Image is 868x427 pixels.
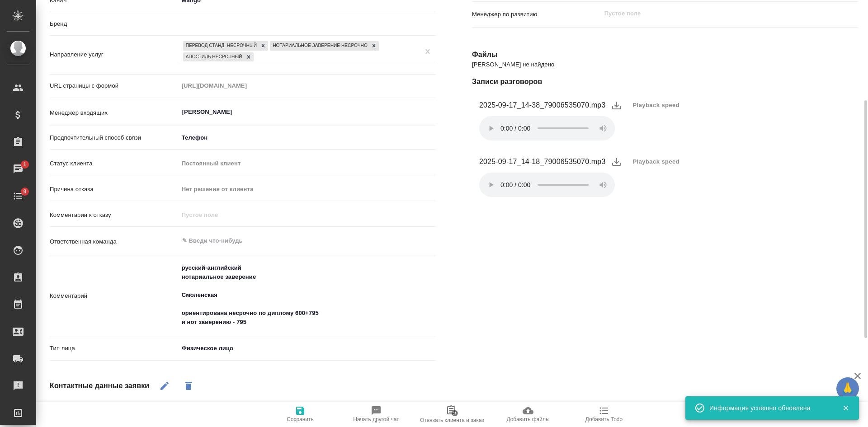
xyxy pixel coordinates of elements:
[479,100,606,111] figcaption: 2025-09-17_14-38_79006535070.mp3
[840,379,855,398] span: 🙏
[50,19,179,28] p: Бренд
[472,60,858,69] p: [PERSON_NAME] не найдено
[338,402,414,427] button: Начать другой чат
[154,375,175,397] button: Редактировать
[709,404,829,413] div: Информация успешно обновлена
[2,158,34,180] a: 1
[183,41,258,51] div: Перевод станд. несрочный
[353,416,399,422] span: Начать другой чат
[179,260,436,330] textarea: русский-английский нотариальное заверение Смоленская ориентирована несрочно по диплому 600+795 и ...
[183,52,244,62] div: Апостиль несрочный
[606,151,627,173] button: download
[50,291,179,300] p: Комментарий
[836,377,859,400] button: 🙏
[18,187,32,196] span: 9
[179,156,436,171] div: Постоянный клиент
[627,152,685,172] button: Playback
[633,101,680,110] span: Playback speed
[179,208,436,221] input: Пустое поле
[604,8,837,19] input: Пустое поле
[50,133,179,142] p: Предпочтительный способ связи
[585,416,623,422] span: Добавить Todo
[479,116,615,141] audio: Ваш браузер не поддерживает элемент .
[262,402,338,427] button: Сохранить
[18,160,32,169] span: 1
[479,156,606,167] figcaption: 2025-09-17_14-18_79006535070.mp3
[179,16,436,32] div: ​
[50,211,179,220] p: Комментарии к отказу
[431,111,433,113] button: Open
[179,79,436,92] input: Пустое поле
[287,416,314,422] span: Сохранить
[270,41,369,51] div: Нотариальное заверение несрочно
[627,95,685,115] button: Playback
[836,404,855,412] button: Закрыть
[506,416,549,422] span: Добавить файлы
[179,341,350,356] div: Физическое лицо
[50,185,179,194] p: Причина отказа
[472,76,858,87] h4: Записи разговоров
[50,237,179,246] p: Ответственная команда
[178,375,199,397] button: Удалить
[490,402,566,427] button: Добавить файлы
[50,159,179,168] p: Статус клиента
[633,157,680,166] span: Playback speed
[479,173,615,197] audio: Ваш браузер не поддерживает элемент .
[472,10,601,19] p: Менеджер по развитию
[431,240,433,242] button: Open
[181,235,403,246] input: ✎ Введи что-нибудь
[50,344,179,353] p: Тип лица
[50,380,149,391] h4: Контактные данные заявки
[420,417,484,423] span: Отвязать клиента и заказ
[179,130,436,145] div: Телефон
[50,50,179,59] p: Направление услуг
[50,108,179,117] p: Менеджер входящих
[2,185,34,207] a: 9
[179,183,436,196] input: Пустое поле
[606,94,627,116] button: download
[50,81,179,90] p: URL страницы с формой
[472,49,858,60] h4: Файлы
[414,402,490,427] button: Отвязать клиента и заказ
[566,402,642,427] button: Добавить Todo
